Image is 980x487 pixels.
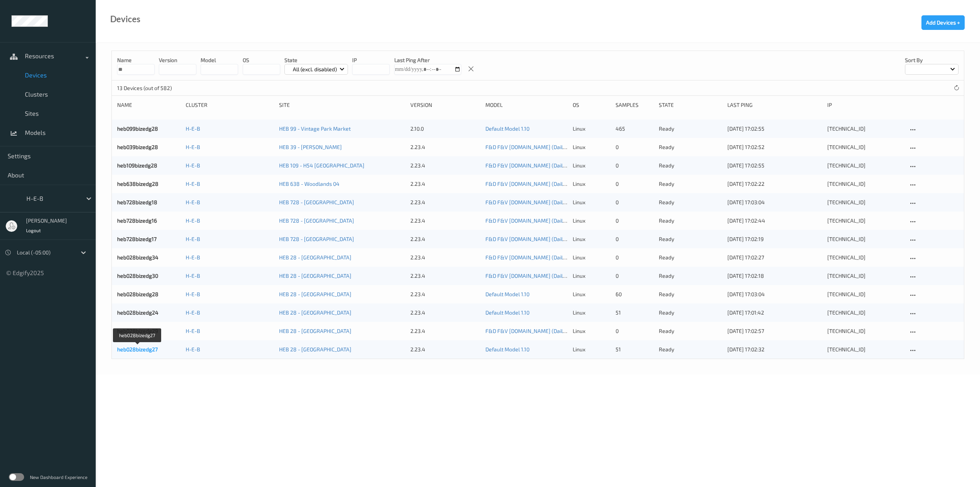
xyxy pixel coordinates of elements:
a: H-E-B [186,180,200,187]
div: [TECHNICAL_ID] [827,254,903,261]
a: H-E-B [186,144,200,150]
p: linux [573,235,611,243]
p: 13 Devices (out of 582) [117,84,175,92]
a: H-E-B [186,217,200,224]
a: H-E-B [186,272,200,279]
p: ready [659,125,722,133]
p: ready [659,254,722,261]
div: 2.23.4 [410,272,480,280]
a: H-E-B [186,236,200,242]
p: ready [659,217,722,225]
div: version [410,101,480,109]
a: F&D F&V [DOMAIN_NAME] (Daily) [DATE] 16:30 [DATE] 16:30 Auto Save [485,272,655,279]
a: HEB 28 - [GEOGRAPHIC_DATA] [279,291,351,297]
a: H-E-B [186,309,200,316]
div: 0 [616,254,653,261]
div: 2.10.0 [410,125,480,133]
div: 51 [616,346,653,353]
a: Default Model 1.10 [485,291,529,297]
a: F&D F&V [DOMAIN_NAME] (Daily) [DATE] 16:30 [DATE] 16:30 Auto Save [485,162,655,169]
a: heb728bizedg16 [117,217,157,224]
div: 2.23.4 [410,327,480,335]
a: heb028bizedg27 [117,346,158,353]
div: [TECHNICAL_ID] [827,143,903,151]
div: Samples [616,101,653,109]
a: heb109bizedg28 [117,162,157,169]
a: HEB 28 - [GEOGRAPHIC_DATA] [279,346,351,353]
div: 0 [616,235,653,243]
a: Default Model 1.10 [485,125,529,132]
div: 2.23.4 [410,290,480,298]
a: heb039bizedg28 [117,144,158,150]
div: [DATE] 17:03:04 [727,290,822,298]
div: [DATE] 17:02:18 [727,272,822,280]
p: linux [573,180,611,188]
div: 2.23.4 [410,180,480,188]
div: [DATE] 17:01:42 [727,309,822,316]
a: heb028bizedg34 [117,254,158,261]
a: H-E-B [186,162,200,169]
a: F&D F&V [DOMAIN_NAME] (Daily) [DATE] 16:30 [DATE] 16:30 Auto Save [485,328,655,334]
div: 2.23.4 [410,162,480,169]
a: F&D F&V [DOMAIN_NAME] (Daily) [DATE] 16:30 [DATE] 16:30 Auto Save [485,144,655,150]
div: 2.23.4 [410,346,480,353]
p: ready [659,309,722,316]
div: Cluster [186,101,274,109]
p: linux [573,125,611,133]
a: heb028bizedg24 [117,309,158,316]
div: 0 [616,272,653,280]
p: linux [573,254,611,261]
div: State [659,101,722,109]
div: 0 [616,143,653,151]
div: [TECHNICAL_ID] [827,162,903,169]
p: linux [573,327,611,335]
a: H-E-B [186,254,200,261]
div: [TECHNICAL_ID] [827,290,903,298]
a: HEB 728 - [GEOGRAPHIC_DATA] [279,236,354,242]
p: All (excl. disabled) [290,66,340,73]
a: HEB 109 - H54 [GEOGRAPHIC_DATA] [279,162,364,169]
a: HEB 728 - [GEOGRAPHIC_DATA] [279,217,354,224]
a: heb728bizedg18 [117,199,157,205]
p: linux [573,198,611,206]
p: linux [573,162,611,169]
div: [TECHNICAL_ID] [827,327,903,335]
p: ready [659,180,722,188]
p: ready [659,162,722,169]
a: F&D F&V [DOMAIN_NAME] (Daily) [DATE] 16:30 [DATE] 16:30 Auto Save [485,217,655,224]
a: heb028bizedg28 [117,291,158,297]
a: H-E-B [186,346,200,353]
p: version [159,56,196,64]
p: ready [659,327,722,335]
a: H-E-B [186,125,200,132]
div: [DATE] 17:02:19 [727,235,822,243]
div: [TECHNICAL_ID] [827,235,903,243]
p: linux [573,272,611,280]
div: [DATE] 17:02:22 [727,180,822,188]
p: linux [573,346,611,353]
div: [DATE] 17:02:57 [727,327,822,335]
div: 60 [616,290,653,298]
p: OS [243,56,280,64]
div: 2.23.4 [410,217,480,225]
div: [DATE] 17:02:55 [727,125,822,133]
div: Last Ping [727,101,822,109]
div: 0 [616,198,653,206]
p: Sort by [905,56,959,64]
div: 2.23.4 [410,198,480,206]
div: [TECHNICAL_ID] [827,272,903,280]
a: HEB 99 - Vintage Park Market [279,125,351,132]
div: [TECHNICAL_ID] [827,198,903,206]
a: heb638bizedg28 [117,180,158,187]
div: [DATE] 17:03:04 [727,198,822,206]
p: linux [573,143,611,151]
div: [DATE] 17:02:27 [727,254,822,261]
a: HEB 39 - [PERSON_NAME] [279,144,342,150]
a: H-E-B [186,199,200,205]
div: [TECHNICAL_ID] [827,309,903,316]
div: Devices [110,15,140,23]
div: 0 [616,162,653,169]
p: ready [659,143,722,151]
p: Name [117,56,155,64]
div: Model [485,101,567,109]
